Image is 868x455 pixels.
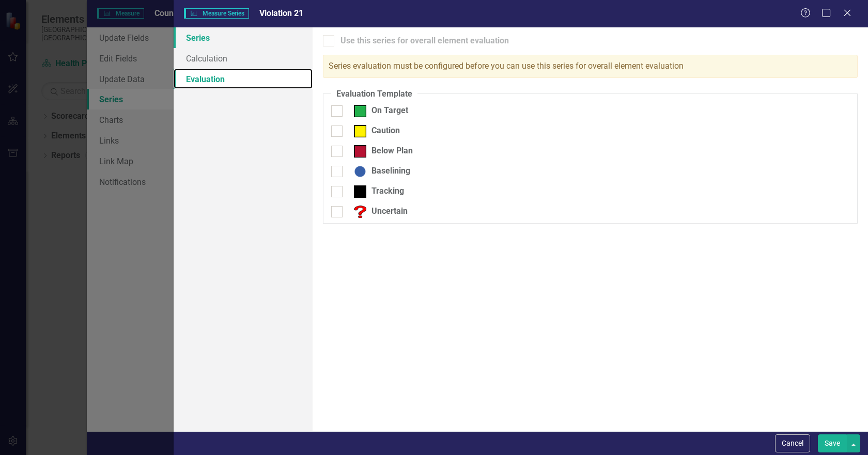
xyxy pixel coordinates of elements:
img: Tracking [354,185,366,198]
div: Tracking [349,185,404,198]
div: Below Plan [349,145,413,158]
img: Uncertain [354,206,366,218]
a: Calculation [174,48,313,69]
button: Save [818,434,847,452]
img: On Target [354,105,366,117]
button: Cancel [775,434,810,452]
div: Series evaluation must be configured before you can use this series for overall element evaluation [323,55,858,78]
img: Below Plan [354,145,366,158]
img: Caution [354,125,366,137]
div: Use this series for overall element evaluation [340,35,509,47]
legend: Evaluation Template [331,88,417,100]
div: Caution [349,125,400,137]
div: Uncertain [349,206,408,218]
img: Baselining [354,165,366,178]
span: Violation 21 [259,8,303,18]
a: Series [174,27,313,48]
div: Baselining [349,165,410,178]
a: Evaluation [174,69,313,89]
div: On Target [349,105,408,117]
span: Measure Series [184,8,249,19]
